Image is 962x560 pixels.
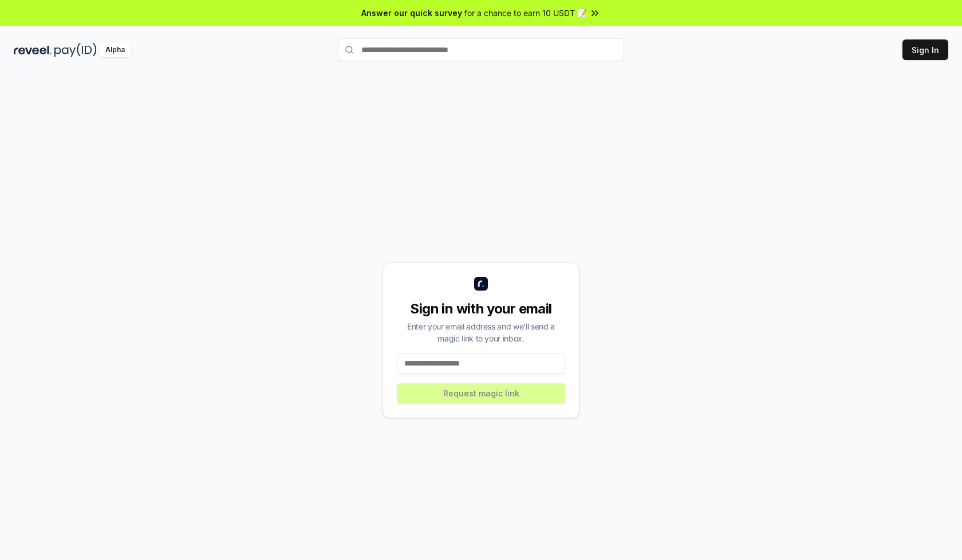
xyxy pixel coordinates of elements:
[54,43,97,57] img: pay_id
[464,7,587,19] span: for a chance to earn 10 USDT 📝
[474,277,488,291] img: logo_small
[14,43,52,57] img: reveel_dark
[902,39,948,60] button: Sign In
[99,43,131,57] div: Alpha
[361,7,462,19] span: Answer our quick survey
[397,320,565,344] div: Enter your email address and we’ll send a magic link to your inbox.
[397,300,565,318] div: Sign in with your email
